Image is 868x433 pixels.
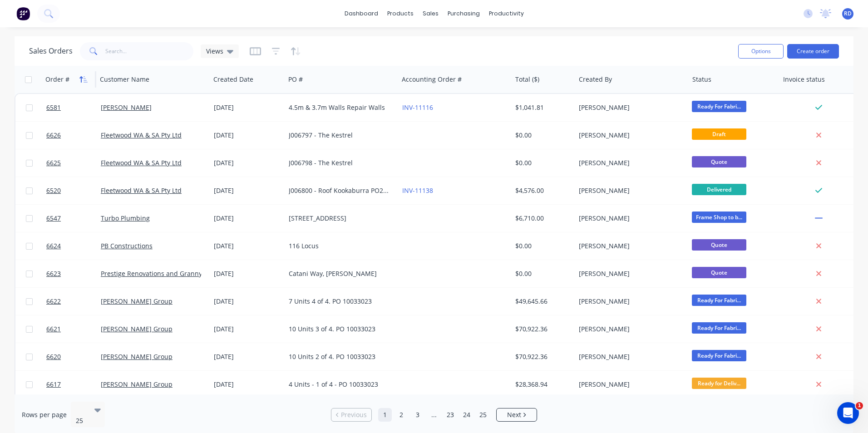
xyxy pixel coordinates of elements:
[46,288,101,315] a: 6622
[579,380,680,389] div: [PERSON_NAME]
[289,131,390,140] div: J006797 - The Kestrel
[844,10,852,18] span: RD
[327,408,541,422] ul: Pagination
[579,186,680,195] div: [PERSON_NAME]
[288,75,303,84] div: PO #
[515,186,568,195] div: $4,576.00
[46,315,101,343] a: 6621
[289,103,390,112] div: 4.5m & 3.7m Walls Repair Walls
[692,101,746,112] span: Ready For Fabri...
[289,214,390,223] div: [STREET_ADDRESS]
[402,103,433,112] a: INV-11116
[411,408,424,422] a: Page 3
[783,75,825,84] div: Invoice status
[16,7,30,20] img: Factory
[46,260,101,287] a: 6623
[515,380,568,389] div: $28,368.94
[856,402,863,409] span: 1
[101,380,173,389] a: [PERSON_NAME] Group
[515,297,568,306] div: $49,645.66
[214,131,281,140] div: [DATE]
[515,214,568,223] div: $6,710.00
[214,269,281,278] div: [DATE]
[101,352,173,361] a: [PERSON_NAME] Group
[46,297,61,306] span: 6622
[476,408,490,422] a: Page 25
[289,241,390,251] div: 116 Locus
[214,325,281,334] div: [DATE]
[46,149,101,177] a: 6625
[214,352,281,361] div: [DATE]
[418,7,443,20] div: sales
[289,186,390,195] div: J006800 - Roof Kookaburra PO257977
[515,158,568,167] div: $0.00
[427,408,441,422] a: Jump forward
[507,410,521,419] span: Next
[214,241,281,251] div: [DATE]
[837,402,859,424] iframe: Intercom live chat
[101,158,182,167] a: Fleetwood WA & SA Pty Ltd
[515,75,539,84] div: Total ($)
[46,158,61,167] span: 6625
[46,177,101,204] a: 6520
[289,269,390,278] div: Catani Way, [PERSON_NAME]
[214,103,281,112] div: [DATE]
[46,380,61,389] span: 6617
[579,325,680,334] div: [PERSON_NAME]
[46,352,61,361] span: 6620
[692,295,746,306] span: Ready For Fabri...
[206,46,223,56] span: Views
[402,186,433,195] a: INV-11138
[692,184,746,195] span: Delivered
[692,75,711,84] div: Status
[101,186,182,195] a: Fleetwood WA & SA Pty Ltd
[46,269,61,278] span: 6623
[46,205,101,232] a: 6547
[289,297,390,306] div: 7 Units 4 of 4. PO 10033023
[692,267,746,278] span: Quote
[101,269,244,278] a: Prestige Renovations and Granny Flats PTY LTD
[214,214,281,223] div: [DATE]
[515,241,568,251] div: $0.00
[579,352,680,361] div: [PERSON_NAME]
[579,269,680,278] div: [PERSON_NAME]
[579,241,680,251] div: [PERSON_NAME]
[46,343,101,370] a: 6620
[46,241,61,251] span: 6624
[46,186,61,195] span: 6520
[692,378,746,389] span: Ready for Deliv...
[46,214,61,223] span: 6547
[402,75,462,84] div: Accounting Order #
[45,75,69,84] div: Order #
[515,352,568,361] div: $70,922.36
[22,410,67,419] span: Rows per page
[515,103,568,112] div: $1,041.81
[101,103,152,112] a: [PERSON_NAME]
[515,325,568,334] div: $70,922.36
[692,239,746,251] span: Quote
[101,214,150,222] a: Turbo Plumbing
[76,416,87,425] div: 25
[289,325,390,334] div: 10 Units 3 of 4. PO 10033023
[214,380,281,389] div: [DATE]
[289,380,390,389] div: 4 Units - 1 of 4 - PO 10033023
[579,75,612,84] div: Created By
[515,131,568,140] div: $0.00
[46,371,101,398] a: 6617
[579,297,680,306] div: [PERSON_NAME]
[289,158,390,167] div: J006798 - The Kestrel
[484,7,528,20] div: productivity
[340,7,383,20] a: dashboard
[101,131,182,139] a: Fleetwood WA & SA Pty Ltd
[738,44,784,59] button: Options
[101,297,173,305] a: [PERSON_NAME] Group
[214,186,281,195] div: [DATE]
[46,103,61,112] span: 6581
[46,131,61,140] span: 6626
[46,232,101,260] a: 6624
[579,214,680,223] div: [PERSON_NAME]
[579,158,680,167] div: [PERSON_NAME]
[515,269,568,278] div: $0.00
[383,7,418,20] div: products
[460,408,473,422] a: Page 24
